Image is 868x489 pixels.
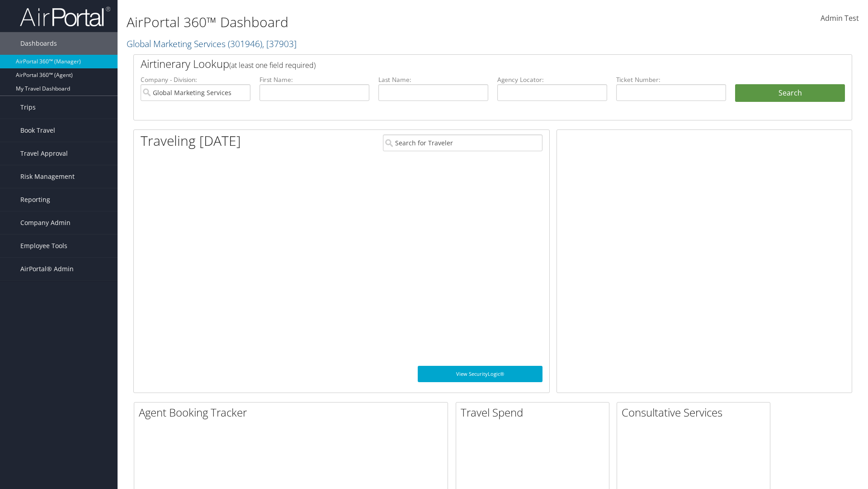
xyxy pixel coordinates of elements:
[20,6,110,27] img: airportal-logo.png
[735,84,845,102] button: Search
[141,75,250,84] label: Company - Division:
[229,60,316,70] span: (at least one field required)
[497,75,607,84] label: Agency Locator:
[228,38,262,50] span: ( 301946 )
[20,235,67,257] span: Employee Tools
[127,13,615,32] h1: AirPortal 360™ Dashboard
[378,75,488,84] label: Last Name:
[139,405,448,420] h2: Agent Booking Tracker
[20,165,75,188] span: Risk Management
[141,131,241,150] h1: Traveling [DATE]
[418,366,542,382] a: View SecurityLogic®
[383,134,542,151] input: Search for Traveler
[821,13,859,23] span: Admin Test
[622,405,770,420] h2: Consultative Services
[461,405,609,420] h2: Travel Spend
[20,142,68,165] span: Travel Approval
[821,5,859,33] a: Admin Test
[259,75,369,84] label: First Name:
[20,211,71,234] span: Company Admin
[20,188,50,211] span: Reporting
[127,38,297,50] a: Global Marketing Services
[141,56,785,72] h2: Airtinerary Lookup
[20,32,57,55] span: Dashboards
[20,96,36,119] span: Trips
[262,38,297,50] span: , [ 37903 ]
[616,75,726,84] label: Ticket Number:
[20,258,74,280] span: AirPortal® Admin
[20,119,55,142] span: Book Travel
